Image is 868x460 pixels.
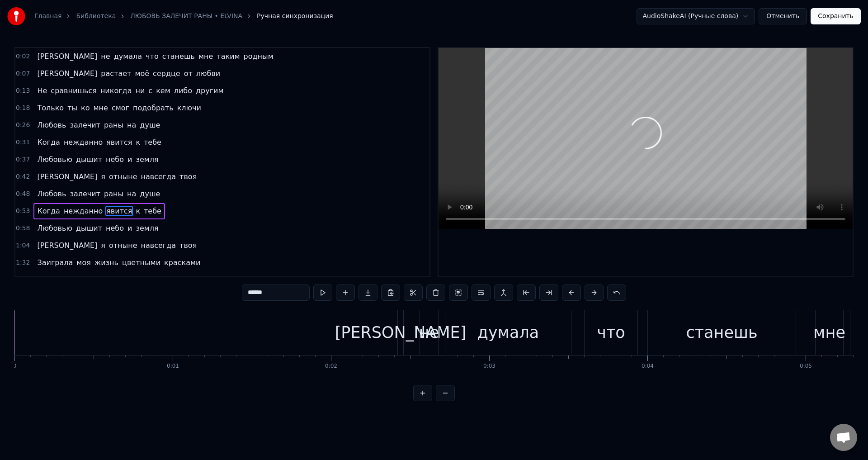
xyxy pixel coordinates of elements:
span: земля [135,154,159,165]
span: либо [173,85,193,96]
span: 0:37 [16,155,30,164]
span: позади [185,275,214,285]
span: и [127,223,133,233]
a: Библиотека [76,12,116,21]
span: 0:26 [16,121,30,130]
div: не [419,321,439,345]
span: 0:18 [16,104,30,113]
div: думала [477,321,539,345]
span: [PERSON_NAME] [36,171,98,182]
span: с [147,85,153,96]
div: [PERSON_NAME] [335,321,467,345]
span: Не [36,85,48,96]
span: Любовью [36,223,73,233]
span: небо [105,154,125,165]
span: подобрать [132,103,175,113]
a: ЛЮБОВЬ ЗАЛЕЧИТ РАНЫ • ELVINA [130,12,242,21]
span: небо [105,223,125,233]
span: ключи [176,103,202,113]
span: жизнь [94,257,119,268]
span: Только [36,103,65,113]
span: думала [113,51,143,62]
span: твоя [179,171,198,182]
span: отныне [108,171,138,182]
span: всё [138,275,152,285]
a: Главная [34,12,61,21]
span: 1:37 [16,275,30,285]
div: что [597,321,625,345]
span: Когда [36,137,61,147]
span: красками [163,257,201,268]
span: навсегда [140,171,177,182]
span: моя [75,257,91,268]
span: 0:13 [16,86,30,95]
span: нежданно [63,137,104,147]
img: youka [7,7,25,25]
span: нежданно [63,206,104,216]
span: 0:02 [16,52,30,61]
span: смог [111,103,130,113]
div: 0:01 [167,363,179,370]
span: залечит [69,189,101,199]
span: ты [66,103,78,113]
span: сердце [152,68,181,79]
div: 0:03 [483,363,495,370]
span: к [135,137,141,147]
span: к [135,206,141,216]
span: 1:32 [16,258,30,267]
span: 1:04 [16,241,30,250]
span: на [126,189,137,199]
span: 0:31 [16,138,30,147]
span: ни [134,85,146,96]
span: залечит [69,120,101,130]
span: Ручная синхронизация [257,12,333,21]
div: 0:02 [325,363,337,370]
span: родным [243,51,274,62]
span: [PERSON_NAME] [36,275,98,285]
button: Сохранить [811,8,861,24]
div: Открытый чат [830,424,857,451]
span: Любовью [36,154,73,165]
span: душе [139,189,161,199]
span: что [145,51,160,62]
span: кем [155,85,171,96]
span: мне [198,51,214,62]
span: я [100,240,106,251]
span: тебе [143,206,162,216]
span: тебе [143,137,162,147]
span: [PERSON_NAME] [36,51,98,62]
span: не [100,51,111,62]
span: отныне [108,240,138,251]
button: Отменить [759,8,807,24]
span: явится [105,137,133,147]
span: Любовь [36,120,67,130]
span: твоя [179,240,198,251]
span: я [100,171,106,182]
span: Когда [36,206,61,216]
span: 0:07 [16,69,30,78]
span: ко [80,103,90,113]
span: душе [139,120,161,130]
span: цветными [121,257,161,268]
span: раны [103,120,124,130]
span: плохое [154,275,183,285]
span: 0:53 [16,207,30,216]
span: растает [100,68,132,79]
span: дышит [75,223,103,233]
div: 0 [13,363,17,370]
span: дышит [75,154,103,165]
div: 0:04 [642,363,654,370]
span: никогда [99,85,133,96]
span: и [127,154,133,165]
span: любви [195,68,221,79]
div: 0:05 [800,363,812,370]
nav: breadcrumb [34,12,333,21]
span: [PERSON_NAME] [36,240,98,251]
span: 0:42 [16,172,30,181]
span: раны [103,189,124,199]
span: Любовь [36,189,67,199]
span: на [126,120,137,130]
span: навсегда [140,240,177,251]
span: 0:48 [16,190,30,199]
span: [PERSON_NAME] [36,68,98,79]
